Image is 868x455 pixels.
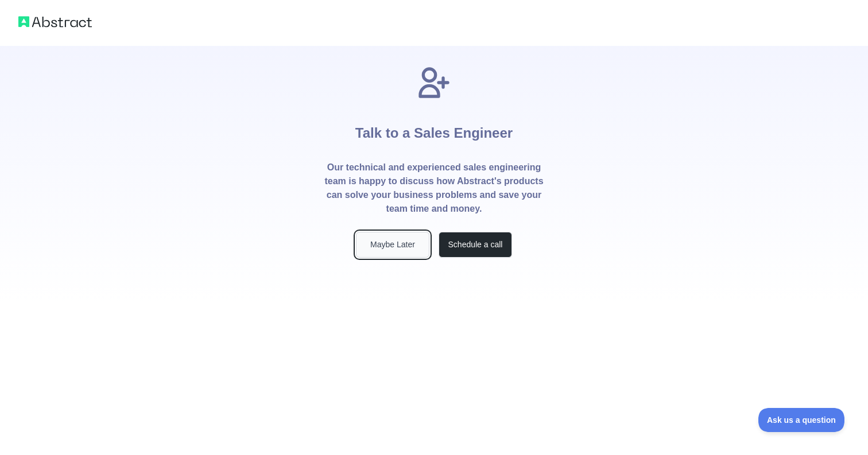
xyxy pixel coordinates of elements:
[439,232,512,258] button: Schedule a call
[324,161,544,216] p: Our technical and experienced sales engineering team is happy to discuss how Abstract's products ...
[18,14,92,30] img: Abstract logo
[758,408,845,432] iframe: Toggle Customer Support
[356,232,429,258] button: Maybe Later
[355,101,513,161] h1: Talk to a Sales Engineer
